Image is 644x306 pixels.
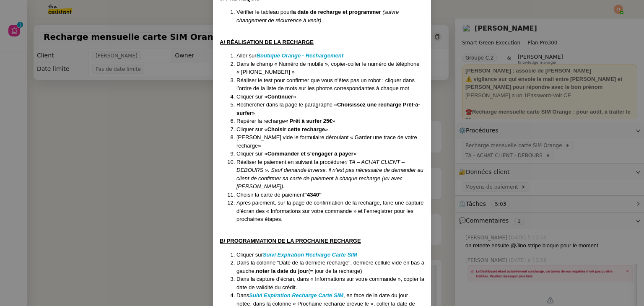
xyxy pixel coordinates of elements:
[267,150,353,157] strong: Commander et s’engager à payer
[285,118,332,124] strong: « Prêt à surfer 25€
[236,259,424,275] li: Dans la colonne "Date de la dernière recharge", dernière cellule vide en bas à gauche, (= jour de...
[257,52,343,59] a: Boutique Orange - Rechargement
[263,252,357,258] a: Suivi Expiration Recharge Carte SIM
[236,9,399,23] em: (suivre changement de récurrence à venir)
[236,158,424,191] li: Réaliser le paiement en suivant la procédure
[220,39,314,45] u: A/ RÉALISATION DE LA RECHARGE
[267,126,325,132] strong: Choisir cette recharge
[236,275,424,291] li: Dans la capture d’écran, dans « Informations sur votre commande », copier la date de validité du ...
[236,150,424,158] li: Cliquer sur « »
[220,238,361,244] u: B/ PROGRAMMATION DE LA PROCHAINE RECHARGE
[249,292,343,298] a: Suivi Expiration Recharge Carte SIM
[236,133,424,150] li: [PERSON_NAME] vide le formulaire déroulant « Garder une trace de votre recharge
[256,268,308,274] strong: noter la date du jour
[236,199,424,223] li: Après paiement, sur la page de confirmation de la recharge, faire une capture d’écran des « Infor...
[236,76,424,93] li: Réaliser le test pour confirmer que vous n’êtes pas un robot : cliquer dans l’ordre de la liste d...
[236,8,424,24] li: Vérifier le tableau pour
[236,52,424,60] li: Aller sur
[258,143,261,149] strong: »
[304,192,322,198] strong: "4340"
[236,101,420,116] strong: Choisissez une recharge Prêt-à-surfer
[236,191,424,199] li: Choisir la carte de paiement
[236,117,424,125] li: Repérer la recharge »
[236,251,424,259] li: Cliquer sur
[267,93,293,100] strong: Continuer
[236,93,424,101] li: Cliquer sur « »
[236,101,424,117] li: Rechercher dans la page le paragraphe « »
[236,60,424,76] li: Dans le champ « Numéro de mobile », copier-coller le numéro de téléphone « [PHONE_NUMBER] »
[291,9,381,15] strong: la date de recharge et programmer
[236,125,424,134] li: Cliquer sur « »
